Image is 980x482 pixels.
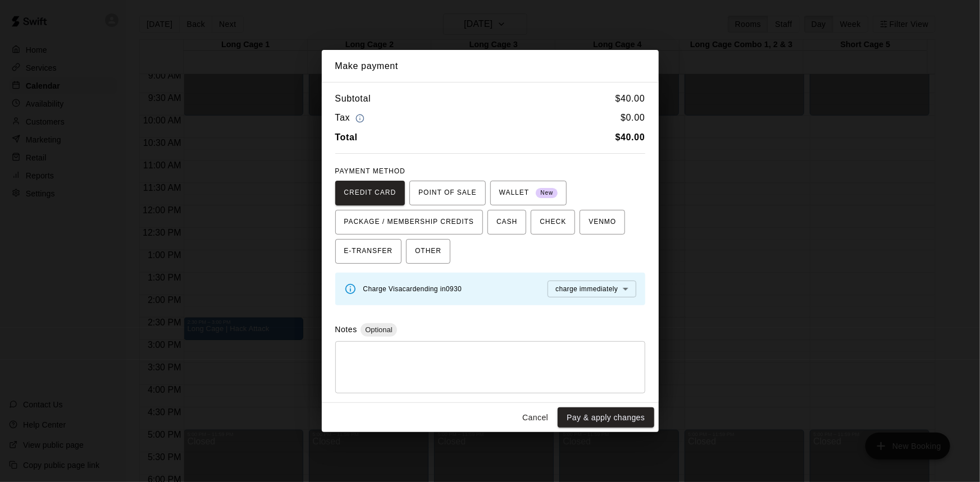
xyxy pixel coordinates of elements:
span: PAYMENT METHOD [335,167,405,175]
button: POINT OF SALE [409,181,485,205]
button: Pay & apply changes [558,407,654,428]
b: Total [335,132,358,142]
button: PACKAGE / MEMBERSHIP CREDITS [335,210,484,235]
span: Charge Visa card ending in 0930 [363,285,462,293]
span: CREDIT CARD [344,184,396,202]
span: PACKAGE / MEMBERSHIP CREDITS [344,213,475,231]
h6: Tax [335,111,368,126]
span: Optional [361,325,396,334]
span: CHECK [540,213,566,231]
span: CASH [496,213,517,231]
b: $ 40.00 [616,132,645,142]
button: WALLET New [490,181,567,205]
span: VENMO [589,213,616,231]
span: OTHER [415,242,441,260]
button: CREDIT CARD [335,181,405,205]
span: WALLET [499,184,558,202]
span: POINT OF SALE [418,184,476,202]
span: New [536,186,558,201]
button: E-TRANSFER [335,239,402,264]
button: Cancel [517,407,553,428]
span: charge immediately [555,285,618,293]
label: Notes [335,325,357,334]
h2: Make payment [322,50,659,82]
button: CHECK [531,210,575,235]
span: E-TRANSFER [344,242,393,260]
h6: Subtotal [335,91,371,106]
button: CASH [487,210,526,235]
h6: $ 40.00 [616,91,645,106]
button: VENMO [580,210,625,235]
button: OTHER [406,239,450,264]
h6: $ 0.00 [621,111,645,126]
